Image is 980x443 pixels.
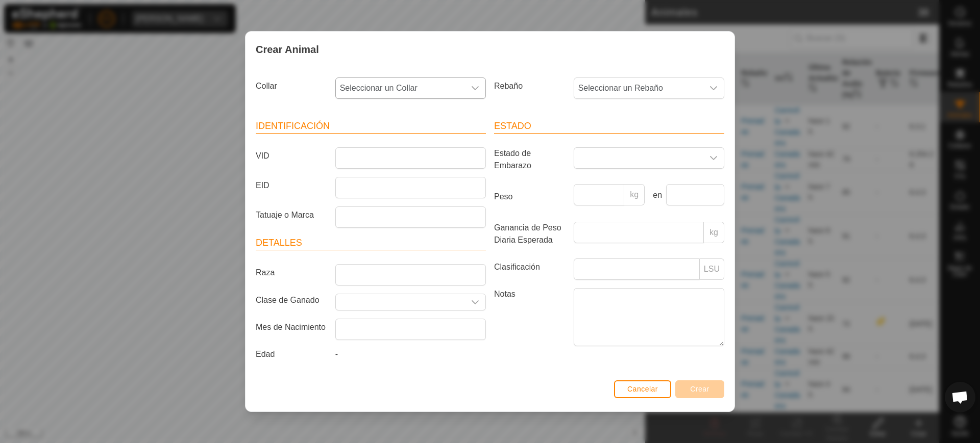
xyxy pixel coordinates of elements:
p-inputgroup-addon: kg [624,184,645,205]
label: Clasificación [490,258,570,276]
label: EID [252,177,331,194]
p-inputgroup-addon: kg [704,222,724,243]
header: Identificación [256,119,486,134]
div: dropdown trigger [703,148,724,168]
p-inputgroup-addon: LSU [700,258,724,280]
header: Detalles [256,236,486,250]
label: Tatuaje o Marca [252,206,331,224]
button: Crear [675,380,724,398]
label: Raza [252,264,331,281]
label: Peso [490,184,570,210]
span: Cancelar [627,385,658,393]
span: Seleccionar un Collar [336,78,465,98]
label: Estado de Embarazo [490,147,570,172]
div: Chat abierto [945,382,975,412]
div: dropdown trigger [465,294,485,310]
label: Notas [490,288,570,346]
header: Estado [494,119,724,134]
span: - [335,350,338,358]
span: Crear Animal [256,42,319,57]
label: VID [252,147,331,165]
label: Clase de Ganado [252,294,331,306]
label: Ganancia de Peso Diaria Esperada [490,222,570,246]
div: dropdown trigger [703,78,724,98]
label: Mes de Nacimiento [252,319,331,336]
div: dropdown trigger [465,78,485,98]
span: Crear [690,385,709,393]
label: en [649,189,662,201]
label: Rebaño [490,77,570,95]
button: Cancelar [614,380,671,398]
label: Collar [252,77,331,95]
span: Seleccionar un Rebaño [574,78,703,98]
label: Edad [252,348,331,360]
